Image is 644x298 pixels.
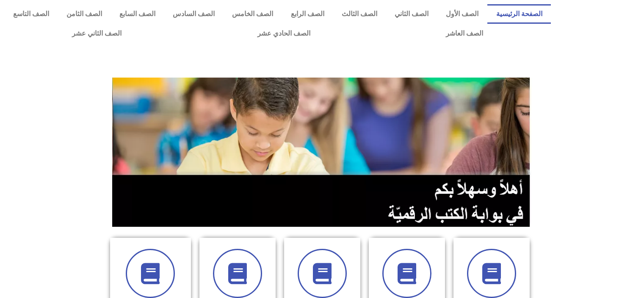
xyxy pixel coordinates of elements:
[111,4,164,24] a: الصف السابع
[282,4,333,24] a: الصف الرابع
[224,4,282,24] a: الصف الخامس
[189,24,378,43] a: الصف الحادي عشر
[4,4,58,24] a: الصف التاسع
[378,24,551,43] a: الصف العاشر
[58,4,111,24] a: الصف الثامن
[4,24,189,43] a: الصف الثاني عشر
[164,4,224,24] a: الصف السادس
[437,4,487,24] a: الصف الأول
[333,4,386,24] a: الصف الثالث
[386,4,437,24] a: الصف الثاني
[487,4,551,24] a: الصفحة الرئيسية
